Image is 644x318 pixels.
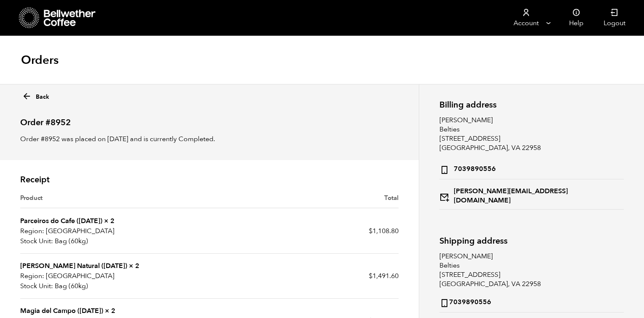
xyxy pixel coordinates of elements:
address: [PERSON_NAME] Belties [STREET_ADDRESS] [GEOGRAPHIC_DATA], VA 22958 [439,116,624,210]
p: [GEOGRAPHIC_DATA] [20,226,209,236]
strong: 7039890556 [439,163,496,175]
strong: × 2 [104,216,114,226]
strong: Region: [20,226,44,236]
a: Parceiros do Cafe ([DATE]) [20,216,102,226]
p: Bag (60kg) [20,236,209,246]
address: [PERSON_NAME] Belties [STREET_ADDRESS] [GEOGRAPHIC_DATA], VA 22958 [439,252,624,313]
span: $ [369,271,373,281]
a: Back [22,89,49,101]
h1: Orders [21,53,59,68]
span: $ [369,226,373,236]
h2: Order #8952 [20,110,399,128]
strong: × 2 [129,261,139,271]
strong: Stock Unit: [20,236,53,246]
th: Total [209,193,398,209]
h2: Billing address [439,100,624,110]
h2: Receipt [20,175,399,185]
p: Bag (60kg) [20,281,209,291]
strong: 7039890556 [439,296,491,308]
bdi: 1,108.80 [369,226,399,236]
a: Magia del Campo ([DATE]) [20,306,103,315]
a: [PERSON_NAME] Natural ([DATE]) [20,261,127,271]
p: [GEOGRAPHIC_DATA] [20,271,209,281]
p: Order #8952 was placed on [DATE] and is currently Completed. [20,134,399,144]
bdi: 1,491.60 [369,271,399,281]
strong: Region: [20,271,44,281]
strong: × 2 [105,306,115,315]
th: Product [20,193,209,209]
strong: [PERSON_NAME][EMAIL_ADDRESS][DOMAIN_NAME] [439,187,624,205]
h2: Shipping address [439,236,624,246]
strong: Stock Unit: [20,281,53,291]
